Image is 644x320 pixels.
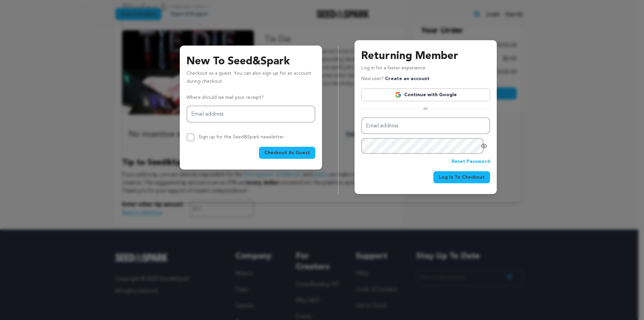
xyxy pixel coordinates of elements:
button: Log In To Checkout [433,171,490,183]
span: or [419,105,432,112]
p: Where should we mail your receipt? [186,94,315,102]
h3: Returning Member [361,48,490,64]
span: Log In To Checkout [439,174,485,181]
input: Email address [361,117,490,134]
p: New user? [361,75,430,83]
a: Continue with Google [361,88,490,101]
a: Show password as plain text. Warning: this will display your password on the screen. [481,143,487,149]
a: Create an account [385,76,430,81]
label: Sign up for the Seed&Spark newsletter [199,135,284,139]
input: Email address [186,106,315,123]
img: Google logo [395,91,401,98]
button: Checkout As Guest [259,147,315,159]
p: Checkout as a guest. You can also sign up for an account during checkout. [186,70,315,88]
p: Log in for a faster experience. [361,64,490,75]
span: Checkout As Guest [264,149,310,156]
h3: New To Seed&Spark [186,54,315,70]
a: Reset Password [451,158,490,166]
